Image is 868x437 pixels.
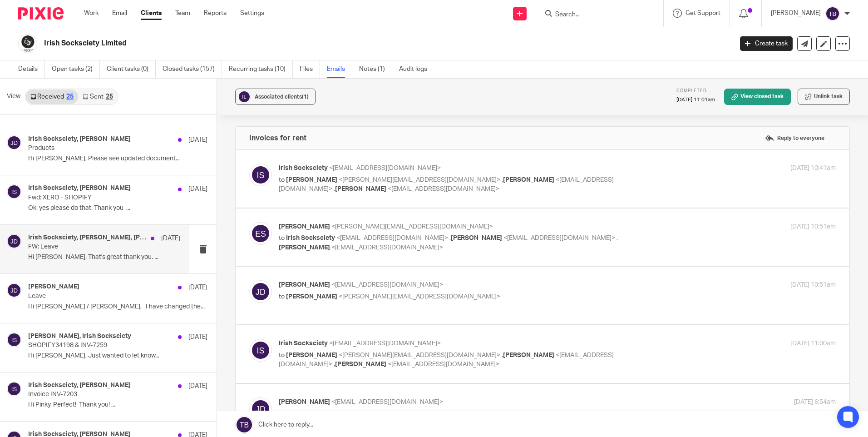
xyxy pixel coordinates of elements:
[249,164,272,186] img: svg%3E
[279,177,285,183] span: to
[44,39,590,48] h2: Irish Socksciety Limited
[84,9,99,18] a: Work
[106,94,113,100] div: 25
[790,222,836,232] p: [DATE] 10:51am
[339,352,500,358] span: <[PERSON_NAME][EMAIL_ADDRESS][DOMAIN_NAME]>
[17,292,123,299] a: [EMAIL_ADDRESS][DOMAIN_NAME]
[28,333,131,340] h4: [PERSON_NAME], Irish Socksciety
[175,9,190,18] a: Team
[7,283,21,298] img: svg%3E
[616,235,618,241] span: ,
[7,382,21,396] img: svg%3E
[279,244,330,251] span: [PERSON_NAME]
[790,339,836,348] p: [DATE] 11:00am
[798,89,850,105] button: Unlink task
[359,60,392,78] a: Notes (1)
[676,89,707,93] span: Completed
[28,194,172,202] p: Fwd: XERO - SHOPIFY
[28,283,79,291] h4: [PERSON_NAME]
[7,135,21,150] img: svg%3E
[763,131,827,145] label: Reply to everyone
[676,96,715,104] p: [DATE] 11:01am
[249,397,272,420] img: svg%3E
[331,223,493,230] span: <[PERSON_NAME][EMAIL_ADDRESS][DOMAIN_NAME]>
[28,135,131,143] h4: Irish Socksciety, [PERSON_NAME]
[18,34,37,53] img: IRS.jpeg
[163,60,222,78] a: Closed tasks (157)
[28,144,172,152] p: Products
[249,339,272,362] img: svg%3E
[249,280,272,303] img: svg%3E
[279,340,328,347] span: Irish Socksciety
[279,282,330,288] span: [PERSON_NAME]
[188,184,207,194] p: [DATE]
[229,60,293,78] a: Recurring tasks (10)
[331,399,443,405] span: <[EMAIL_ADDRESS][DOMAIN_NAME]>
[302,94,309,99] span: (1)
[18,7,64,20] img: Pixie
[336,235,448,241] span: <[EMAIL_ADDRESS][DOMAIN_NAME]>
[47,187,138,214] img: AIorK4zrzIApl-NLQdkS2AaTmosKFZCO8KXufUimTRI30HEmMPpqsbL7eAWNFPq4n34yPP4YwGUij_8_dSgL
[279,235,285,241] span: to
[329,165,441,171] span: <[EMAIL_ADDRESS][DOMAIN_NAME]>
[28,155,207,163] p: Hi [PERSON_NAME], Please see updated document...
[161,234,180,243] p: [DATE]
[14,328,54,336] span: 083 087 5912
[554,11,636,19] input: Search
[57,310,74,317] a: twitter
[7,92,20,101] span: View
[255,94,309,99] span: Associated clients
[790,164,836,173] p: [DATE] 10:41am
[237,90,251,104] img: svg%3E
[286,235,335,241] span: Irish Socksciety
[279,223,330,230] span: [PERSON_NAME]
[249,134,306,143] h4: Invoices for rent
[771,9,821,18] p: [PERSON_NAME]
[28,391,172,398] p: Invoice INV-7203
[235,89,316,105] button: Associated clients(1)
[388,186,499,192] span: <[EMAIL_ADDRESS][DOMAIN_NAME]>
[794,397,836,407] p: [DATE] 6:54am
[28,204,207,212] p: Ok, yes please do that. Thank you ...
[329,340,441,347] span: <[EMAIL_ADDRESS][DOMAIN_NAME]>
[28,293,172,300] p: Leave
[279,399,330,405] span: [PERSON_NAME]
[30,310,55,317] a: facebook
[188,333,207,342] p: [DATE]
[339,293,500,300] span: <[PERSON_NAME][EMAIL_ADDRESS][DOMAIN_NAME]>
[28,303,207,311] p: Hi [PERSON_NAME] / [PERSON_NAME], I have changed the...
[388,361,499,367] span: <[EMAIL_ADDRESS][DOMAIN_NAME]>
[503,177,554,183] span: [PERSON_NAME]
[502,352,503,358] span: ,
[188,382,207,391] p: [DATE]
[724,89,791,105] a: View closed task
[18,60,45,78] a: Details
[399,60,434,78] a: Audit logs
[279,352,285,358] span: to
[249,222,272,245] img: svg%3E
[112,9,127,18] a: Email
[286,177,337,183] span: [PERSON_NAME]
[331,282,443,288] span: <[EMAIL_ADDRESS][DOMAIN_NAME]>
[7,333,21,347] img: svg%3E
[503,352,554,358] span: [PERSON_NAME]
[279,293,285,300] span: to
[327,60,352,78] a: Emails
[300,60,320,78] a: Files
[66,94,74,100] div: 25
[28,184,131,192] h4: Irish Socksciety, [PERSON_NAME]
[204,9,227,18] a: Reports
[331,244,443,251] span: <[EMAIL_ADDRESS][DOMAIN_NAME]>
[686,10,720,16] span: Get Support
[78,89,117,104] a: Sent25
[67,162,140,169] span: Le [PERSON_NAME]-ghuí,
[188,135,207,144] p: [DATE]
[28,352,207,360] p: Hi [PERSON_NAME], Just wanted to let know...
[334,186,335,192] span: ,
[141,9,162,18] a: Clients
[28,234,146,242] h4: Irish Socksciety, [PERSON_NAME], [PERSON_NAME]
[502,177,503,183] span: ,
[4,162,140,169] span: [PERSON_NAME] you /
[334,361,335,367] span: ,
[335,186,386,192] span: [PERSON_NAME]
